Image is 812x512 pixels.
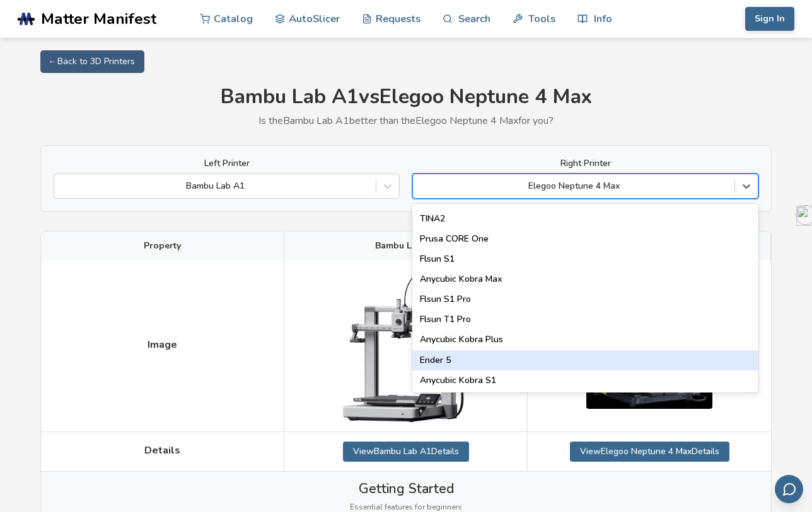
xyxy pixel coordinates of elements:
span: Image [148,339,177,350]
span: Essential features for beginners [350,503,462,512]
img: Bambu Lab A1 [343,270,469,421]
span: Bambu Lab A1 [375,241,436,251]
span: Details [144,445,180,456]
span: Property [144,241,181,251]
span: Matter Manifest [41,10,156,28]
a: ViewBambu Lab A1Details [343,442,469,462]
div: Flsun S1 Pro [412,289,758,309]
h1: Bambu Lab A1 vs Elegoo Neptune 4 Max [40,86,772,109]
input: Elegoo Neptune 4 MaxFlashforge Adventurer 4 ProPrusa MiniQIDI X-CF ProQIDI X-Max 3QIDI X-Plus 3QI... [419,181,422,191]
a: ViewElegoo Neptune 4 MaxDetails [570,442,729,462]
div: Anycubic Kobra S1 [412,370,758,391]
label: Right Printer [412,159,758,169]
span: Getting Started [359,481,454,496]
div: Anycubic Kobra Plus [412,330,758,350]
input: Bambu Lab A1 [61,181,63,191]
div: Anycubic Kobra Max [412,269,758,289]
div: Flsun T1 Pro [412,309,758,330]
button: Send feedback via email [775,475,803,503]
div: TINA2 [412,209,758,229]
p: Is the Bambu Lab A1 better than the Elegoo Neptune 4 Max for you? [40,115,772,126]
div: Flsun S1 [412,249,758,269]
div: Prusa CORE One [412,229,758,249]
div: Ender 5 [412,350,758,370]
button: Sign In [745,7,794,31]
label: Left Printer [54,159,400,169]
a: ← Back to 3D Printers [40,50,144,73]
